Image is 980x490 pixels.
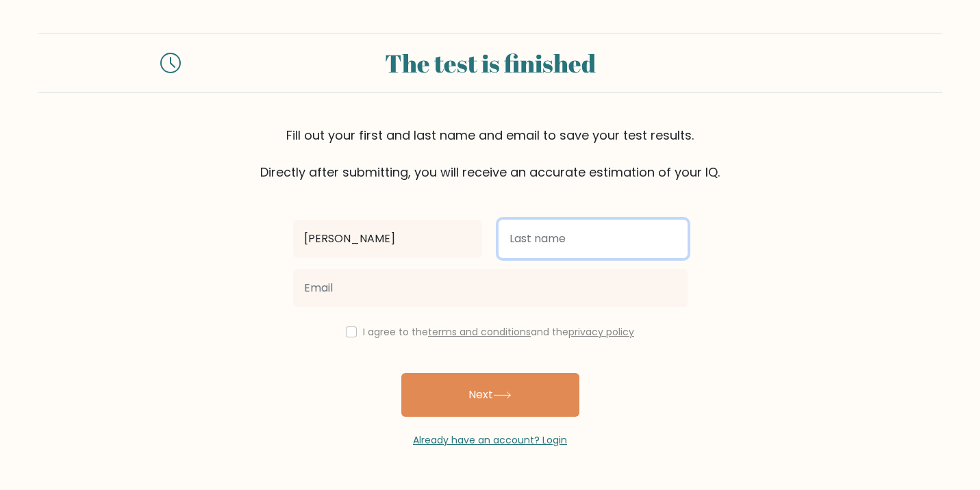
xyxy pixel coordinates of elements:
div: Fill out your first and last name and email to save your test results. Directly after submitting,... [38,126,942,181]
input: Last name [499,220,688,258]
label: I agree to the and the [363,325,634,339]
a: terms and conditions [428,325,531,339]
a: Already have an account? Login [413,433,567,447]
button: Next [401,373,579,417]
a: privacy policy [568,325,634,339]
div: The test is finished [197,44,783,81]
input: Email [293,269,688,307]
input: First name [293,220,482,258]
